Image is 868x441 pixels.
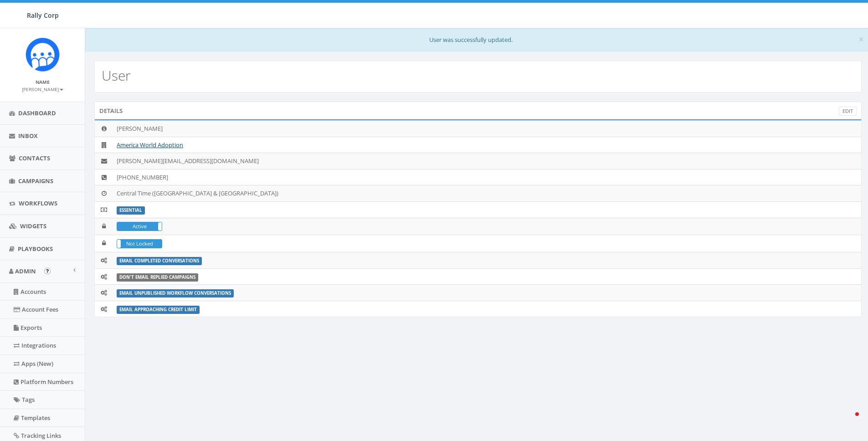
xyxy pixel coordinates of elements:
span: Contacts [19,154,50,162]
label: Email Completed Conversations [117,257,202,265]
img: Icon_1.png [26,37,60,72]
td: [PERSON_NAME][EMAIL_ADDRESS][DOMAIN_NAME] [113,153,861,169]
button: Open In-App Guide [44,268,51,274]
span: Dashboard [18,109,56,117]
span: Playbooks [18,245,53,253]
iframe: Intercom live chat [837,410,859,432]
div: ActiveIn Active [117,222,162,231]
div: Details [94,102,862,120]
button: Close [858,35,864,44]
a: [PERSON_NAME] [22,85,63,93]
h2: User [102,68,131,83]
label: Active [117,222,162,231]
span: Widgets [20,222,46,230]
a: America World Adoption [117,141,183,149]
span: Rally Corp [27,11,59,20]
small: Name [36,79,50,85]
div: LockedNot Locked [117,239,162,249]
span: Inbox [18,132,38,140]
span: Workflows [19,199,57,207]
label: Not Locked [117,240,162,248]
label: ESSENTIAL [117,206,145,215]
span: Campaigns [18,177,53,185]
label: Don't Email Replied Campaigns [117,273,198,282]
td: [PERSON_NAME] [113,121,861,137]
td: [PHONE_NUMBER] [113,169,861,185]
span: Admin [15,267,36,275]
a: Edit [839,107,857,116]
label: Email Approaching Credit Limit [117,306,200,314]
label: Email Unpublished Workflow Conversations [117,289,234,297]
td: Central Time ([GEOGRAPHIC_DATA] & [GEOGRAPHIC_DATA]) [113,185,861,202]
small: [PERSON_NAME] [22,86,63,92]
span: × [858,33,864,46]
